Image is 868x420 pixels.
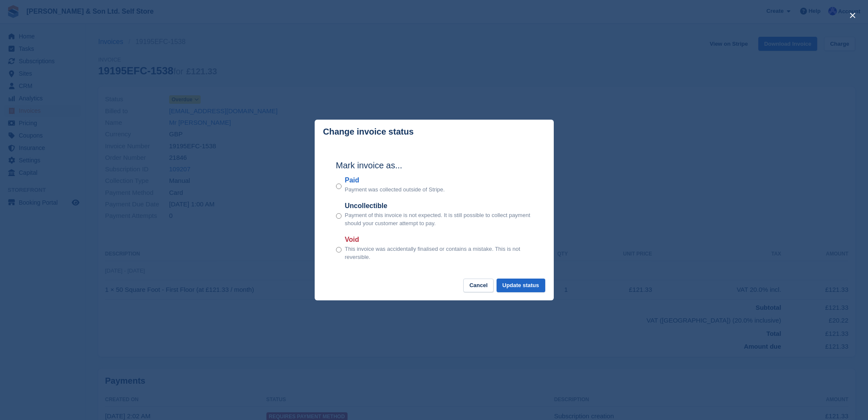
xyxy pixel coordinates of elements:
label: Uncollectible [345,201,532,211]
label: Paid [345,175,445,185]
p: Payment was collected outside of Stripe. [345,185,445,194]
button: Cancel [463,279,494,293]
h2: Mark invoice as... [336,159,532,172]
button: Update status [497,279,545,293]
button: close [846,9,859,22]
p: Payment of this invoice is not expected. It is still possible to collect payment should your cust... [345,211,532,228]
p: This invoice was accidentally finalised or contains a mistake. This is not reversible. [345,245,532,261]
p: Change invoice status [323,127,414,137]
label: Void [345,235,532,245]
